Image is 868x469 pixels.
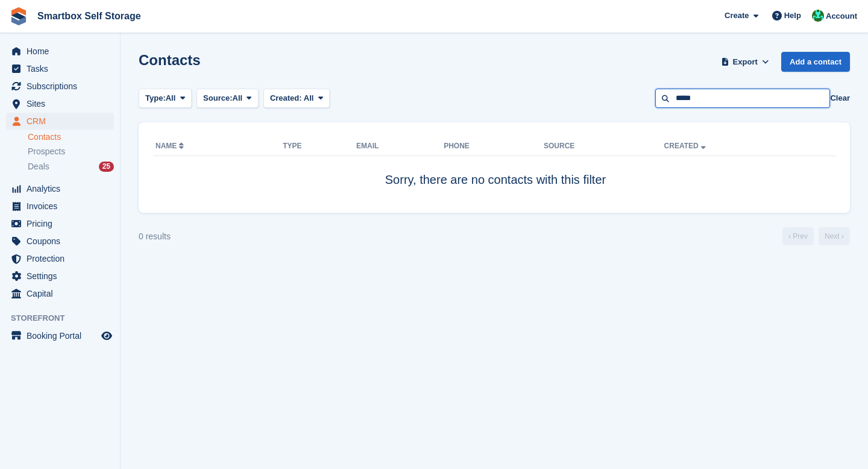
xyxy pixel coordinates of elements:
span: Sorry, there are no contacts with this filter [385,173,606,186]
span: Capital [27,285,99,302]
th: Type [283,137,356,156]
button: Clear [830,92,850,104]
span: Analytics [27,180,99,197]
a: Deals 25 [28,160,114,173]
span: Tasks [27,60,99,77]
a: menu [6,180,114,197]
button: Created: All [263,89,330,109]
a: menu [6,60,114,77]
a: Next [819,227,850,245]
a: menu [6,215,114,232]
span: Deals [28,161,49,172]
a: Smartbox Self Storage [33,6,146,26]
a: Created [664,142,708,150]
img: stora-icon-8386f47178a22dfd0bd8f6a31ec36ba5ce8667c1dd55bd0f319d3a0aa187defe.svg [10,7,28,25]
a: menu [6,268,114,285]
a: menu [6,327,114,344]
th: Source [544,137,664,156]
span: CRM [27,113,99,130]
span: Prospects [28,146,65,157]
span: Coupons [27,233,99,250]
span: Protection [27,250,99,267]
div: 25 [99,162,114,172]
a: menu [6,78,114,95]
span: Type: [145,92,166,104]
img: Elinor Shepherd [812,10,824,22]
span: All [233,92,243,104]
span: Export [733,56,758,68]
a: Preview store [99,329,114,343]
span: Home [27,43,99,60]
a: menu [6,113,114,130]
a: Add a contact [781,52,850,72]
span: All [166,92,176,104]
span: Settings [27,268,99,285]
a: menu [6,233,114,250]
a: menu [6,43,114,60]
a: Name [156,142,186,150]
span: Pricing [27,215,99,232]
span: Account [826,10,857,22]
th: Email [356,137,444,156]
span: Invoices [27,198,99,215]
span: Subscriptions [27,78,99,95]
span: All [304,93,314,102]
span: Sites [27,95,99,112]
a: Previous [782,227,814,245]
span: Create [725,10,749,22]
a: Prospects [28,145,114,158]
span: Source: [203,92,232,104]
th: Phone [444,137,544,156]
a: menu [6,198,114,215]
span: Storefront [11,312,120,324]
span: Help [784,10,801,22]
h1: Contacts [139,52,201,68]
button: Export [719,52,772,72]
a: menu [6,95,114,112]
button: Type: All [139,89,192,109]
div: 0 results [139,230,171,243]
a: menu [6,250,114,267]
span: Booking Portal [27,327,99,344]
span: Created: [270,93,302,102]
nav: Page [780,227,852,245]
a: menu [6,285,114,302]
button: Source: All [197,89,259,109]
a: Contacts [28,131,114,143]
